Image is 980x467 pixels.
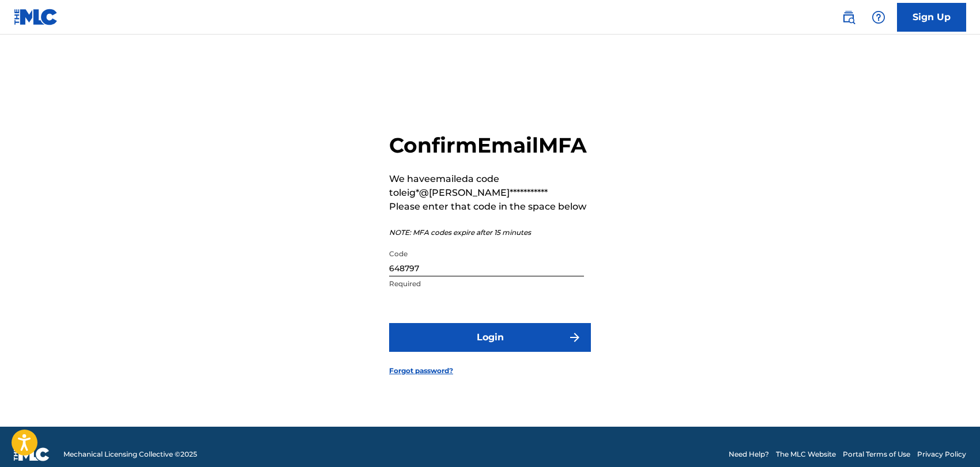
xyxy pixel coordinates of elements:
[842,10,855,24] img: search
[917,449,966,460] a: Privacy Policy
[389,366,453,376] a: Forgot password?
[14,447,50,461] img: logo
[14,9,58,25] img: MLC Logo
[389,323,591,352] button: Login
[389,227,591,238] p: NOTE: MFA codes expire after 15 minutes
[729,449,769,460] a: Need Help?
[568,331,582,344] img: f7272a7cc735f4ea7f67.svg
[872,10,885,24] img: help
[867,6,890,29] div: Help
[897,3,966,32] a: Sign Up
[389,279,584,289] p: Required
[776,449,836,460] a: The MLC Website
[63,449,197,460] span: Mechanical Licensing Collective © 2025
[389,132,591,158] h2: Confirm Email MFA
[837,6,860,29] a: Public Search
[389,200,591,214] p: Please enter that code in the space below
[843,449,910,460] a: Portal Terms of Use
